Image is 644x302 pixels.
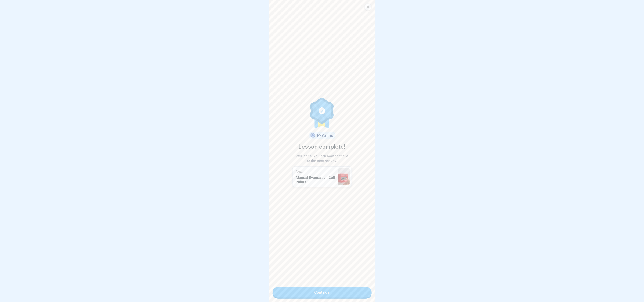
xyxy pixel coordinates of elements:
p: Lesson complete! [299,143,346,151]
a: Continue [273,287,372,298]
p: Next [296,170,336,173]
div: 10 Coins [309,132,335,139]
p: Manual Evacuation Call Points [296,176,336,184]
p: Well done! You can now continue to the next activity. [295,154,350,163]
img: coin.svg [310,132,316,139]
img: completion.svg [308,97,336,128]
